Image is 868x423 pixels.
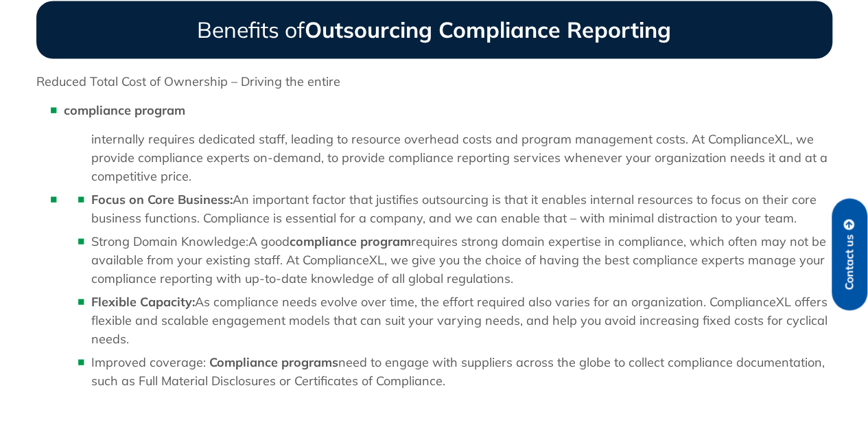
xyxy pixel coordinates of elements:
span: need to engage with suppliers across the globe to collect compliance documentation, such as Full ... [91,354,825,388]
span: requires strong domain expertise in compliance, which often may not be available from your existi... [91,233,826,286]
b: Flexible Capacity: [91,293,195,309]
b: compliance program [290,233,411,249]
b: Focus on Core Business: [91,191,233,207]
b: Improved coverage: [91,354,206,369]
p: Reduced Total Cost of Ownership – Driving the entire [36,72,832,91]
h3: Benefits of [36,1,832,58]
strong: Outsourcing Compliance Reporting [305,16,671,43]
span: A good [248,233,290,249]
b: compliance program [64,102,185,117]
b: Strong Domain Knowledge: [91,233,248,249]
ul: internally requires dedicated staff, leading to resource overhead costs and program management co... [64,129,832,185]
span: An important factor that justifies outsourcing is that it enables internal resources to focus on ... [91,191,817,225]
span: As compliance needs evolve over time, the effort required also varies for an organization. Compli... [91,293,828,346]
a: Contact us [832,198,867,310]
span: Contact us [843,234,856,290]
b: Compliance programs [209,354,338,369]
